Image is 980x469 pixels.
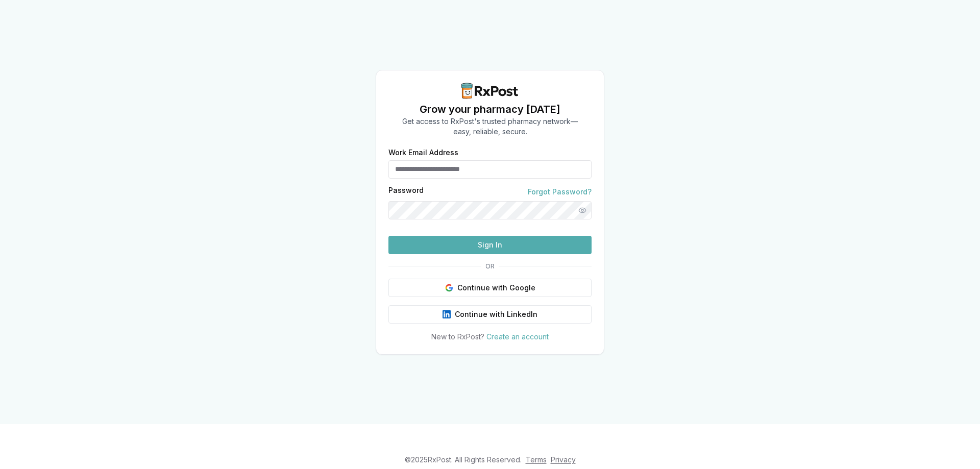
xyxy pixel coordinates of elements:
label: Work Email Address [388,149,592,156]
button: Continue with LinkedIn [388,305,592,324]
span: New to RxPost? [431,332,484,341]
label: Password [388,187,424,197]
p: Get access to RxPost's trusted pharmacy network— easy, reliable, secure. [402,116,578,137]
a: Privacy [551,455,576,464]
span: OR [481,262,499,270]
img: RxPost Logo [457,83,523,99]
a: Create an account [486,332,549,341]
a: Forgot Password? [528,187,592,197]
img: LinkedIn [443,310,451,318]
button: Sign In [388,236,592,254]
h1: Grow your pharmacy [DATE] [402,102,578,116]
a: Terms [526,455,547,464]
button: Continue with Google [388,279,592,297]
button: Show password [573,201,592,219]
img: Google [445,284,453,292]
